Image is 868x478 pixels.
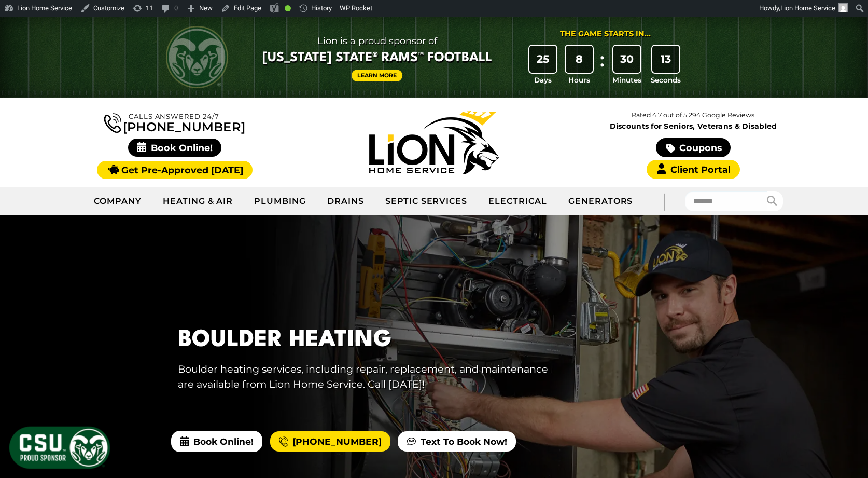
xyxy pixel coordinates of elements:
span: Hours [568,75,590,85]
a: Coupons [656,138,731,157]
a: Learn More [352,70,402,81]
div: 25 [529,46,556,73]
span: Minutes [612,75,641,85]
a: [PHONE_NUMBER] [270,431,390,452]
a: Company [83,188,152,214]
div: 30 [613,46,640,73]
a: Plumbing [244,188,317,214]
span: Days [534,75,552,85]
div: Good [285,5,291,11]
span: Lion Home Service [780,4,835,12]
a: Get Pre-Approved [DATE] [97,161,252,179]
a: Drains [317,188,375,214]
a: Client Portal [647,160,740,179]
div: | [643,187,684,215]
a: Generators [558,188,643,214]
span: [US_STATE] State® Rams™ Football [262,49,492,67]
a: [PHONE_NUMBER] [104,111,245,133]
div: 8 [566,46,593,73]
h1: Boulder Heating [178,323,555,358]
a: Electrical [478,188,558,214]
img: CSU Rams logo [166,26,228,88]
p: Boulder heating services, including repair, replacement, and maintenance are available from Lion ... [178,362,555,392]
p: Rated 4.7 out of 5,294 Google Reviews [564,110,823,121]
a: Heating & Air [152,188,244,214]
div: The Game Starts in... [560,29,651,40]
span: Lion is a proud sponsor of [262,33,492,49]
a: Septic Services [375,188,478,214]
span: Discounts for Seniors, Veterans & Disabled [566,122,821,130]
span: Book Online! [171,431,262,452]
img: Lion Home Service [369,111,499,174]
a: Text To Book Now! [398,431,515,452]
span: Seconds [651,75,681,85]
img: CSU Sponsor Badge [8,425,111,470]
div: 13 [652,46,679,73]
span: Book Online! [128,139,222,157]
div: : [597,46,608,86]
